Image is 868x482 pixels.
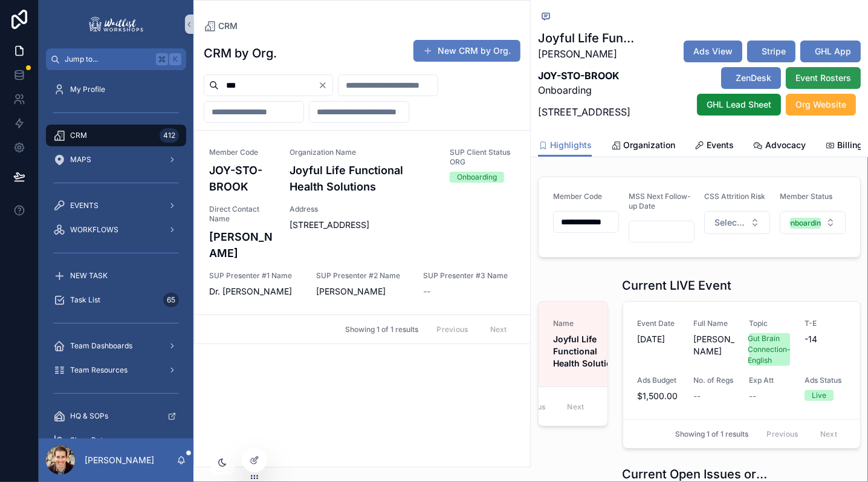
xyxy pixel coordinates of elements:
[46,289,186,311] a: Task List65
[70,85,105,94] span: My Profile
[70,131,87,140] span: CRM
[693,390,701,402] span: --
[812,390,826,401] div: Live
[70,225,118,235] span: WORKFLOWS
[160,128,179,143] div: 412
[70,341,132,351] span: Team Dashboards
[704,211,770,234] button: Select Button
[318,80,332,90] button: Clear
[46,359,186,381] a: Team Resources
[450,148,516,167] span: SUP Client Status ORG
[316,285,409,298] span: [PERSON_NAME]
[290,204,516,214] span: Address
[46,149,186,171] a: MAPS
[70,271,108,281] span: NEW TASK
[611,134,675,158] a: Organization
[70,201,99,210] span: EVENTS
[65,54,151,64] span: Jump to...
[704,192,765,201] span: CSS Attrition Risk
[714,217,745,229] span: Select a CSS Att Risk
[638,319,679,328] span: Event Date
[786,218,826,229] div: Onboarding
[825,134,863,158] a: Billing
[623,277,732,294] h1: Current LIVE Event
[697,94,781,116] button: GHL Lead Sheet
[457,172,497,183] div: Onboarding
[693,319,734,328] span: Full Name
[170,54,180,64] span: K
[805,333,846,345] span: -14
[413,40,520,62] button: New CRM by Org.
[805,319,846,328] span: T-E
[46,195,186,217] a: EVENTS
[70,155,91,164] span: MAPS
[748,333,791,366] div: Gut Brain Connection-English
[553,334,622,368] strong: Joyful Life Functional Health Solutions
[749,390,756,402] span: --
[70,295,100,305] span: Task List
[70,365,128,375] span: Team Resources
[707,99,771,111] span: GHL Lead Sheet
[85,454,154,466] p: [PERSON_NAME]
[423,271,516,281] span: SUP Presenter #3 Name
[721,67,781,89] button: ZenDesk
[163,293,179,307] div: 65
[538,30,635,47] h1: Joyful Life Functional Health Solutions
[623,302,861,419] a: Event Date[DATE]Full Name[PERSON_NAME]TopicGut Brain Connection-EnglishT-E-14Ads Budget$1,500.00N...
[623,139,675,151] span: Organization
[46,79,186,100] a: My Profile
[316,271,409,281] span: SUP Presenter #2 Name
[345,325,418,334] span: Showing 1 of 1 results
[46,265,186,287] a: NEW TASK
[204,20,238,32] a: CRM
[736,72,771,84] span: ZenDesk
[550,139,592,151] span: Highlights
[638,376,679,385] span: Ads Budget
[209,162,275,195] h4: JOY-STO-BROOK
[753,134,806,158] a: Advocacy
[693,45,733,57] span: Ads View
[786,67,861,89] button: Event Rosters
[209,285,302,298] span: Dr. [PERSON_NAME]
[46,48,186,70] button: Jump to...K
[538,70,620,82] strong: JOY-STO-BROOK
[538,105,635,119] p: [STREET_ADDRESS]
[70,411,108,421] span: HQ & SOPs
[204,45,277,62] h1: CRM by Org.
[765,139,806,151] span: Advocacy
[553,192,602,201] span: Member Code
[209,271,302,281] span: SUP Presenter #1 Name
[70,435,111,445] span: Show Rates
[786,94,856,116] button: Org Website
[195,131,530,314] a: Member CodeJOY-STO-BROOKOrganization NameJoyful Life Functional Health SolutionsSUP Client Status...
[423,285,430,298] span: --
[538,68,635,97] p: Onboarding
[87,15,145,34] img: App logo
[695,134,734,158] a: Events
[46,335,186,357] a: Team Dashboards
[209,148,275,157] span: Member Code
[209,229,275,261] h4: [PERSON_NAME]
[553,319,626,328] span: Name
[290,219,516,231] span: [STREET_ADDRESS]
[638,390,679,402] span: $1,500.00
[290,162,436,195] h4: Joyful Life Functional Health Solutions
[538,47,635,61] p: [PERSON_NAME]
[46,219,186,241] a: WORKFLOWS
[795,72,851,84] span: Event Rosters
[218,20,238,32] span: CRM
[800,41,861,62] button: GHL App
[762,45,786,57] span: Stripe
[707,139,734,151] span: Events
[290,148,436,157] span: Organization Name
[638,333,679,345] span: [DATE]
[693,333,734,357] span: [PERSON_NAME]
[538,134,592,157] a: Highlights
[805,376,846,385] span: Ads Status
[693,376,734,385] span: No. of Regs
[46,405,186,427] a: HQ & SOPs
[675,429,748,439] span: Showing 1 of 1 results
[684,41,742,62] button: Ads View
[749,376,790,385] span: Exp Att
